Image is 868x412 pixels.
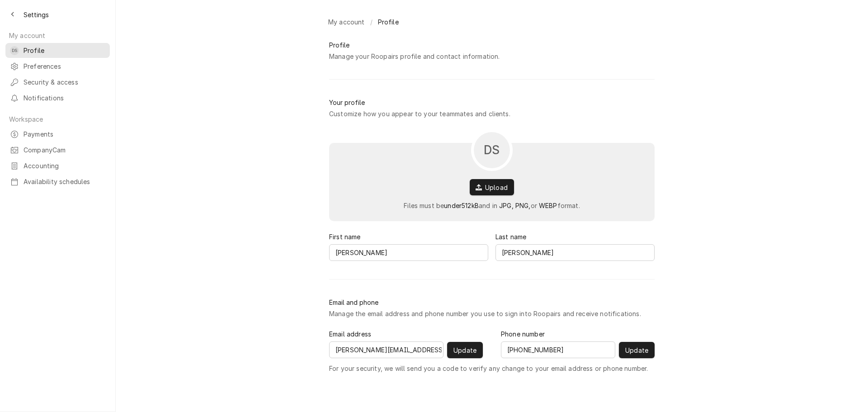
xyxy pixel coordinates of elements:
span: WEBP [539,202,557,209]
span: under 512 kB [444,202,479,209]
button: Update [619,342,655,358]
button: Back to previous page [5,7,20,22]
input: First name [329,244,488,261]
button: DS [471,129,513,171]
a: Payments [5,127,110,142]
span: Profile [378,17,399,27]
span: JPG, PNG, [499,202,530,209]
a: Profile [374,14,402,29]
span: Payments [24,129,105,139]
label: Last name [495,232,526,242]
label: First name [329,232,361,242]
span: Availability schedules [24,177,105,186]
span: Accounting [24,161,105,170]
input: Last name [495,244,655,261]
span: CompanyCam [24,145,105,155]
div: Email and phone [329,298,378,307]
span: / [370,17,373,27]
button: Update [447,342,483,358]
div: Profile [329,40,349,50]
div: Your profile [329,98,365,107]
div: Files must be and in or format. [404,201,580,210]
a: Availability schedules [5,174,110,189]
span: Notifications [24,93,105,103]
div: Manage the email address and phone number you use to sign into Roopairs and receive notifications. [329,309,641,318]
span: Settings [24,10,49,19]
div: David Silvestre's Avatar [10,46,19,55]
label: Phone number [501,329,545,339]
a: CompanyCam [5,142,110,157]
button: Upload [470,179,514,195]
span: Profile [24,46,105,55]
input: Phone number [501,341,615,358]
span: Update [623,346,650,355]
div: Customize how you appear to your teammates and clients. [329,109,510,118]
a: Notifications [5,90,110,105]
a: Security & access [5,75,110,90]
span: Upload [483,183,509,192]
div: DS [10,46,19,55]
span: Update [452,346,478,355]
span: For your security, we will send you a code to verify any change to your email address or phone nu... [329,364,648,373]
a: Accounting [5,158,110,173]
span: Preferences [24,62,105,71]
label: Email address [329,329,371,339]
a: DSDavid Silvestre's AvatarProfile [5,43,110,58]
input: Email address [329,341,443,358]
div: Manage your Roopairs profile and contact information. [329,52,500,61]
span: Security & access [24,77,105,87]
a: Preferences [5,59,110,74]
